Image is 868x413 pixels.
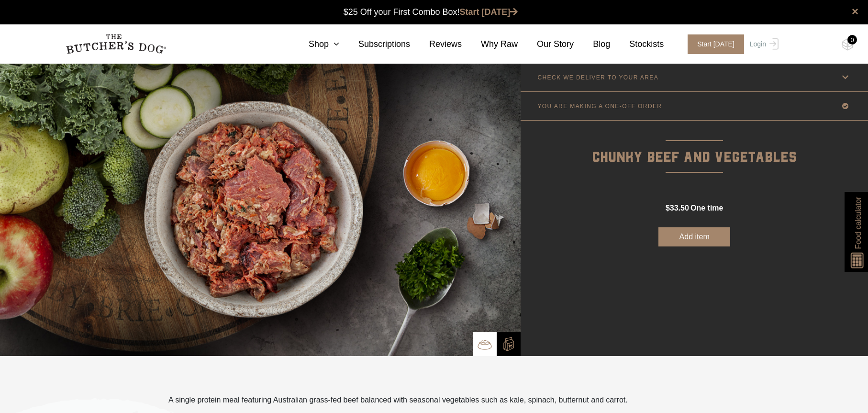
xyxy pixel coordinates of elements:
a: Reviews [410,38,462,51]
a: Start [DATE] [678,34,747,54]
span: $ [666,204,670,212]
img: TBD_Build-A-Box-2.png [501,337,516,351]
p: YOU ARE MAKING A ONE-OFF ORDER [537,103,662,110]
a: Blog [574,38,610,51]
a: CHECK WE DELIVER TO YOUR AREA [521,63,868,91]
a: Login [747,34,779,54]
span: Food calculator [852,197,864,249]
a: Our Story [518,38,574,51]
p: CHECK WE DELIVER TO YOUR AREA [537,74,658,81]
span: Start [DATE] [688,34,744,54]
a: Start [DATE] [460,7,518,17]
img: TBD_Cart-Empty.png [842,38,854,51]
p: Chunky Beef and Vegetables [521,121,868,169]
a: Subscriptions [339,38,410,51]
img: TBD_Bowl.png [478,337,492,352]
a: Shop [289,38,339,51]
span: 33.50 [670,204,689,212]
a: Stockists [610,38,664,51]
a: YOU ARE MAKING A ONE-OFF ORDER [521,92,868,120]
span: one time [690,204,723,212]
a: close [852,6,858,17]
div: 0 [847,35,857,45]
p: A single protein meal featuring Australian grass-fed beef balanced with seasonal vegetables such ... [168,394,628,406]
button: Add item [658,227,730,246]
a: Why Raw [462,38,518,51]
